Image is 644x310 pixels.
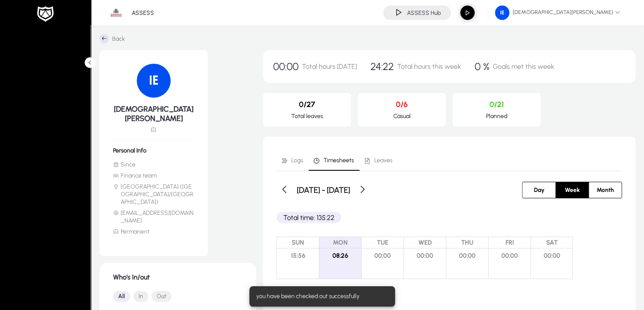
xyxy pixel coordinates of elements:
[249,286,392,307] div: you have been checked out successfully
[475,60,489,73] span: 0 %
[370,60,394,73] span: 24:22
[297,185,350,195] h3: [DATE] - [DATE]
[133,291,148,302] button: In
[309,150,359,171] a: Timesheets
[113,104,194,123] h5: [DEMOGRAPHIC_DATA][PERSON_NAME]
[359,150,398,171] a: Leaves
[556,182,589,198] button: Week
[319,248,361,263] span: 08:26
[108,5,124,21] img: 1.png
[323,158,354,163] span: Timesheets
[404,248,446,263] span: 00:00
[270,100,344,109] p: 0/27
[113,183,194,206] li: [GEOGRAPHIC_DATA] ([GEOGRAPHIC_DATA]/[GEOGRAPHIC_DATA])
[493,62,554,70] span: Goals met this week
[362,237,404,248] span: TUE
[489,237,531,248] span: FRI
[365,100,439,109] p: 0/6
[407,9,441,17] h4: ASSESS Hub
[495,6,509,20] img: 104.png
[113,172,194,180] li: Finance team
[459,113,534,120] p: Planned
[113,161,194,169] li: Since
[291,158,303,163] span: Logs
[35,5,56,23] img: white-logo.png
[446,248,488,263] span: 00:00
[489,248,531,263] span: 00:00
[100,34,125,43] a: Back
[319,237,361,248] span: MON
[113,288,243,305] mat-button-toggle-group: Font Style
[113,291,130,302] button: All
[591,182,619,198] span: Month
[397,62,461,70] span: Total hours this week
[495,6,620,20] span: [DEMOGRAPHIC_DATA][PERSON_NAME]
[374,158,392,163] span: Leaves
[276,150,309,171] a: Logs
[277,248,319,263] span: 15:56
[113,228,194,236] li: Permanent
[273,60,299,73] span: 00:00
[113,209,194,225] li: [EMAIL_ADDRESS][DOMAIN_NAME]
[404,237,446,248] span: WED
[362,248,404,263] span: 00:00
[560,182,585,198] span: Week
[270,113,344,120] p: Total leaves
[529,182,550,198] span: Day
[459,100,534,109] p: 0/21
[531,237,572,248] span: SAT
[113,147,194,154] h6: Personal Info
[276,212,341,223] p: Total time: 135:22
[137,64,171,98] img: 104.png
[488,5,627,20] button: [DEMOGRAPHIC_DATA][PERSON_NAME]
[365,113,439,120] p: Casual
[113,273,243,281] h1: Who's In/out
[446,237,488,248] span: THU
[531,248,572,263] span: 00:00
[522,182,556,198] button: Day
[152,291,171,302] button: Out
[132,9,154,17] p: ASSESS
[589,182,622,198] button: Month
[302,62,357,70] span: Total hours [DATE]
[277,237,319,248] span: SUN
